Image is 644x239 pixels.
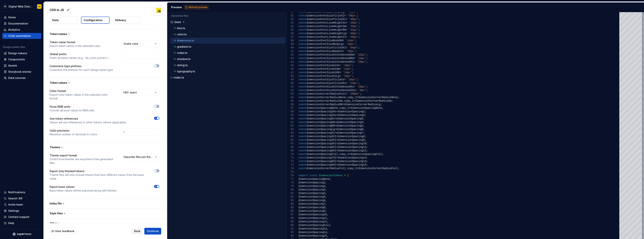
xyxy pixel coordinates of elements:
[2,75,41,81] a: Data sources
[355,50,357,53] span: ;
[346,50,355,53] span: '10px'
[2,189,41,195] button: Notifications
[8,58,25,61] div: Components
[144,228,161,235] button: Continue
[347,14,357,17] span: '40px'
[358,89,366,92] span: '8px'
[287,92,294,96] div: 53
[349,25,358,28] span: '24px'
[134,229,140,233] span: Back
[306,110,336,113] span: dimensionSpacing3Xs
[2,69,41,75] a: Storybook stories
[306,50,343,53] span: dimensionFontSizeBodyXs
[287,18,294,21] div: 32
[169,20,285,24] button: base
[343,43,344,46] span: =
[352,75,353,78] span: ;
[346,43,355,46] span: '16px'
[306,64,339,67] span: dimensionFontSizeUiXs
[336,114,338,117] span: =
[147,229,159,233] span: Continue
[349,32,358,35] span: '40px'
[339,67,341,70] span: =
[364,135,366,138] span: ;
[357,53,366,56] span: '12px'
[8,70,31,74] div: Storybook stories
[346,92,347,95] span: =
[355,89,357,92] span: =
[177,45,191,48] p: gradient.ts
[349,107,350,110] span: =
[336,135,338,138] span: =
[2,50,41,56] a: Design tokens
[306,14,344,17] span: dimensionFontSizeTitleXl
[287,103,294,106] div: 56
[8,64,17,67] div: Assets
[366,57,368,60] span: ;
[299,131,306,134] span: const
[336,117,363,120] span: dimensionSpacing3
[358,96,398,99] span: dimensionCornerRadiusNone
[306,78,344,81] span: dimensionFontSizeTitleXs
[287,89,294,92] div: 52
[299,18,306,21] span: const
[346,21,347,24] span: =
[50,93,115,100] p: Export color token values in the selected color format.
[299,110,306,113] span: const
[355,39,357,42] span: ;
[50,40,101,44] p: Token name format
[336,124,363,127] span: dimensionSpacing5
[336,131,363,134] span: dimensionSpacing7
[349,36,358,38] span: '48px'
[306,96,357,99] span: dimensionCornerRadiusNone_copy_1
[50,44,101,48] p: Export token names in the selected case.
[177,39,194,42] p: dimension.ts
[354,53,355,56] span: =
[306,43,343,46] span: dimensionFontSizeBodyLg
[299,39,306,42] span: const
[50,105,95,109] p: Force REM units
[171,5,182,9] div: Preview
[287,60,294,64] div: 44
[170,26,285,30] button: blur.ts
[357,14,358,17] span: ;
[306,117,335,120] span: dimensionSpacingXs
[299,99,306,102] span: const
[8,76,26,80] div: Data sources
[55,229,74,233] span: Give feedback
[343,103,344,106] span: =
[8,16,16,19] div: Home
[343,50,344,53] span: =
[170,51,285,55] button: index.ts
[299,75,306,78] span: const
[357,57,366,60] span: '14px'
[50,89,115,93] p: Color format
[354,99,355,102] span: =
[346,82,347,85] span: =
[306,60,354,63] span: dimensionFontSizeUiCondensedXl
[354,85,355,88] span: =
[299,103,306,106] span: const
[335,131,336,134] span: =
[287,67,294,71] div: 46
[2,56,41,62] a: Components
[299,107,306,110] span: const
[287,64,294,67] div: 45
[171,14,283,17] p: Generated files
[339,64,341,67] span: =
[349,92,360,95] span: '100px'
[287,28,294,32] div: 35
[38,5,41,8] div: AK
[338,110,365,113] span: dimensionSpacing1
[170,38,285,43] button: dimension.ts
[287,35,294,39] div: 37
[2,27,41,33] a: Analytics
[8,209,19,213] div: Settings
[363,124,364,127] span: ;
[358,46,360,49] span: ;
[299,124,306,127] span: const
[287,78,294,81] div: 49
[287,85,294,89] div: 51
[2,195,41,201] button: Search ⌘K
[299,25,306,28] span: const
